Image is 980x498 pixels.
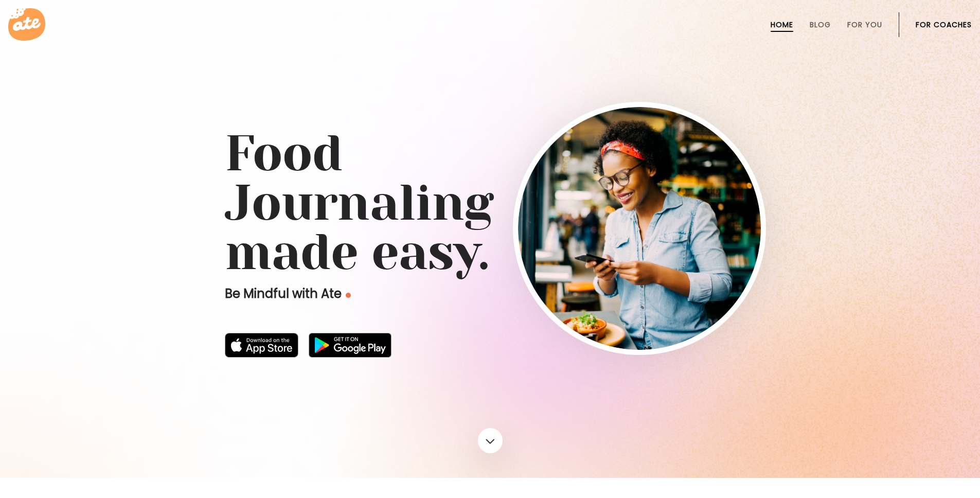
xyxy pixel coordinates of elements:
img: badge-download-apple.svg [225,333,299,358]
a: Blog [810,21,831,29]
a: Home [771,21,793,29]
a: For You [847,21,882,29]
p: Be Mindful with Ate [225,286,513,302]
a: For Coaches [916,21,972,29]
img: badge-download-google.png [309,333,391,358]
h1: Food Journaling made easy. [225,129,756,277]
img: home-hero-img-rounded.png [518,107,761,350]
